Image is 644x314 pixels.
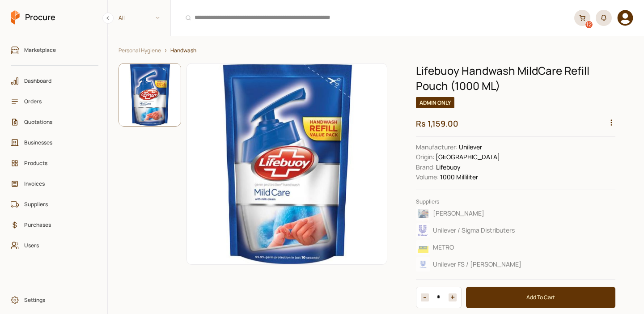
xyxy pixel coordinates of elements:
[416,223,615,238] button: Unilever / Sigma Distributers
[6,216,103,233] a: Purchases
[574,10,590,26] a: 12
[416,240,615,255] button: METRO
[416,223,613,238] div: Unilever / Sigma Distributers
[416,197,615,206] p: Suppliers
[421,293,429,301] button: Increase item quantity
[416,162,435,172] dt: Brand :
[6,196,103,213] a: Suppliers
[24,221,91,229] span: Purchases
[24,46,91,54] span: Marketplace
[585,21,593,28] div: 12
[6,42,103,59] a: Marketplace
[416,206,613,221] div: Kashif Ali Khan
[6,93,103,110] a: Orders
[170,47,196,54] a: Handwash
[6,72,103,89] a: Dashboard
[24,179,91,188] span: Invoices
[416,172,439,182] dt: Unit of Measure
[416,63,615,111] h1: Lifebuoy Handwash MildCare Refill Pouch (1000 ML)
[6,175,103,192] a: Invoices
[449,293,457,301] button: Decrease item quantity
[466,287,615,308] button: Add To Cart
[416,206,615,221] button: [PERSON_NAME]
[416,142,615,152] dd: Unilever
[119,47,161,54] a: Personal Hygiene
[24,296,91,304] span: Settings
[416,97,454,108] span: ADMIN ONLY
[25,12,55,23] span: Procure
[416,172,615,182] dd: 1000 Milliliter
[6,114,103,131] a: Quotations
[416,240,613,255] div: METRO
[433,226,515,235] span: Unilever / Sigma Distributers
[416,152,434,162] dt: Origin :
[433,260,521,269] span: Unilever FS / [PERSON_NAME]
[24,138,91,147] span: Businesses
[429,293,449,301] input: 1 Items
[108,10,170,25] span: All
[433,209,484,218] span: [PERSON_NAME]
[6,292,103,309] a: Settings
[24,200,91,208] span: Suppliers
[6,155,103,172] a: Products
[24,241,91,250] span: Users
[416,152,615,162] dd: [GEOGRAPHIC_DATA]
[119,13,125,22] span: All
[6,134,103,151] a: Businesses
[416,142,458,152] dt: Manufacturer :
[24,76,91,85] span: Dashboard
[24,97,91,106] span: Orders
[11,10,55,25] a: Procure
[433,243,454,252] span: METRO
[176,7,569,29] input: Products, Businesses, Users, Suppliers, Orders, and Purchases
[416,118,615,129] h2: Rs 1,159.00
[416,257,613,272] div: Unilever FS / Kashif Brothers
[416,257,615,272] button: Unilever FS / [PERSON_NAME]
[416,162,615,172] dd: Lifebuoy
[24,159,91,167] span: Products
[24,118,91,126] span: Quotations
[6,237,103,254] a: Users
